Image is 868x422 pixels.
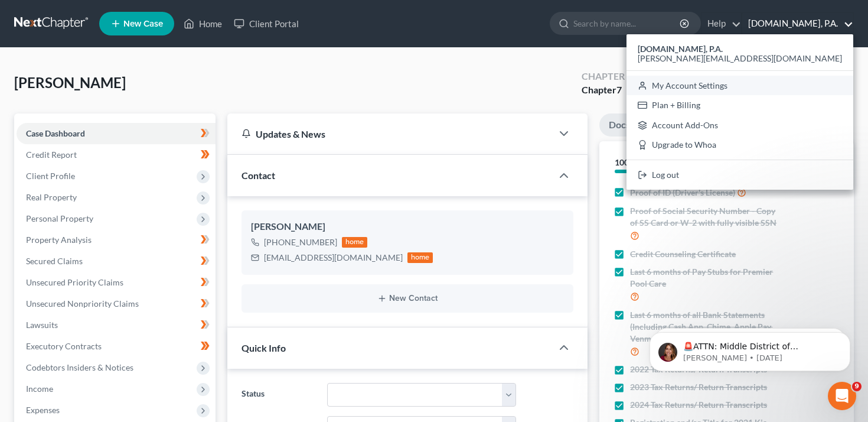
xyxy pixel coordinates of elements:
[242,342,286,353] span: Quick Info
[626,165,853,185] a: Log out
[26,128,85,138] span: Case Dashboard
[626,34,853,190] div: [DOMAIN_NAME], P.A.
[407,252,433,263] div: home
[701,13,741,34] a: Help
[251,294,564,303] button: New Contact
[342,237,368,248] div: home
[630,248,736,260] span: Credit Counseling Certificate
[17,336,216,357] a: Executory Contracts
[178,13,228,34] a: Home
[26,362,133,372] span: Codebtors Insiders & Notices
[26,298,139,309] span: Unsecured Nonpriority Claims
[630,363,767,375] span: 2022 Tax Returns/ Return Transcripts
[638,53,842,63] span: [PERSON_NAME][EMAIL_ADDRESS][DOMAIN_NAME]
[582,83,625,97] div: Chapter
[615,157,677,167] strong: 100% Completed
[852,382,862,391] span: 9
[264,252,403,264] div: [EMAIL_ADDRESS][DOMAIN_NAME]
[742,13,853,34] a: [DOMAIN_NAME], P.A.
[626,135,853,155] a: Upgrade to Whoa
[26,320,58,330] span: Lawsuits
[242,128,539,140] div: Updates & News
[573,12,681,34] input: Search by name...
[242,170,275,181] span: Contact
[632,307,868,390] iframe: Intercom notifications message
[26,405,60,415] span: Expenses
[17,293,216,314] a: Unsecured Nonpriority Claims
[630,381,767,393] span: 2023 Tax Returns/ Return Transcripts
[26,277,123,287] span: Unsecured Priority Claims
[616,84,622,95] span: 7
[630,399,767,411] span: 2024 Tax Returns/ Return Transcripts
[17,123,216,144] a: Case Dashboard
[17,229,216,251] a: Property Analysis
[14,74,126,91] span: [PERSON_NAME]
[123,20,163,28] span: New Case
[26,256,83,266] span: Secured Claims
[582,70,625,83] div: Chapter
[630,205,780,229] span: Proof of Social Security Number - Copy of SS Card or W-2 with fully visible SSN
[26,192,77,202] span: Real Property
[638,44,723,54] strong: [DOMAIN_NAME], P.A.
[26,384,53,394] span: Income
[626,95,853,115] a: Plan + Billing
[17,272,216,293] a: Unsecured Priority Claims
[17,314,216,336] a: Lawsuits
[599,113,639,137] a: Docs
[26,150,77,160] span: Credit Report
[228,13,305,34] a: Client Portal
[630,309,780,345] span: Last 6 months of all Bank Statements (Including Cash App, Chime, Apple Pay, Venmo, and etc)
[630,187,735,199] span: Proof of ID (Driver's License)
[828,382,856,410] iframe: Intercom live chat
[26,235,92,245] span: Property Analysis
[630,266,780,290] span: Last 6 months of Pay Stubs for Premier Pool Care
[626,115,853,135] a: Account Add-Ons
[26,171,75,181] span: Client Profile
[264,236,337,248] div: [PHONE_NUMBER]
[26,341,102,351] span: Executory Contracts
[626,76,853,96] a: My Account Settings
[236,383,322,407] label: Status
[26,213,93,223] span: Personal Property
[17,144,216,165] a: Credit Report
[251,220,564,234] div: [PERSON_NAME]
[17,251,216,272] a: Secured Claims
